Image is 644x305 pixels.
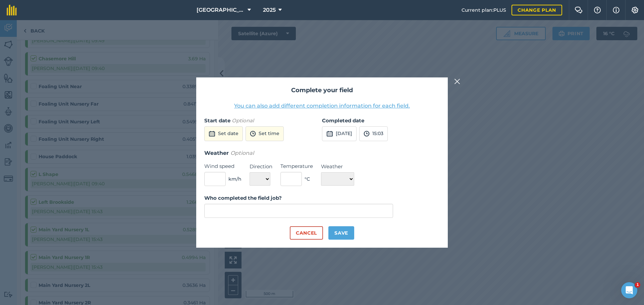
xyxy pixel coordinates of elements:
[635,282,640,288] span: 1
[621,282,637,298] iframe: Intercom live chat
[230,150,254,156] em: Optional
[232,117,254,124] em: Optional
[234,102,410,110] button: You can also add different completion information for each field.
[322,126,357,141] button: [DATE]
[7,5,17,15] img: fieldmargin Logo
[197,6,245,14] span: [GEOGRAPHIC_DATA]
[454,77,460,85] img: svg+xml;base64,PHN2ZyB4bWxucz0iaHR0cDovL3d3dy53My5vcmcvMjAwMC9zdmciIHdpZHRoPSIyMiIgaGVpZ2h0PSIzMC...
[462,6,506,14] span: Current plan : PLUS
[204,149,440,158] h3: Weather
[204,195,282,201] strong: Who completed the field job?
[322,117,364,124] strong: Completed date
[204,126,243,141] button: Set date
[631,7,639,13] img: A cog icon
[613,6,620,14] img: svg+xml;base64,PHN2ZyB4bWxucz0iaHR0cDovL3d3dy53My5vcmcvMjAwMC9zdmciIHdpZHRoPSIxNyIgaGVpZ2h0PSIxNy...
[204,162,241,170] label: Wind speed
[593,7,601,13] img: A question mark icon
[228,175,241,183] span: km/h
[246,126,284,141] button: Set time
[359,126,388,141] button: 15:03
[321,163,354,171] label: Weather
[326,130,333,138] img: svg+xml;base64,PD94bWwgdmVyc2lvbj0iMS4wIiBlbmNvZGluZz0idXRmLTgiPz4KPCEtLSBHZW5lcmF0b3I6IEFkb2JlIE...
[209,130,215,138] img: svg+xml;base64,PD94bWwgdmVyc2lvbj0iMS4wIiBlbmNvZGluZz0idXRmLTgiPz4KPCEtLSBHZW5lcmF0b3I6IEFkb2JlIE...
[204,85,440,95] h2: Complete your field
[290,226,323,240] button: Cancel
[305,175,310,183] span: ° C
[250,163,272,171] label: Direction
[250,130,256,138] img: svg+xml;base64,PD94bWwgdmVyc2lvbj0iMS4wIiBlbmNvZGluZz0idXRmLTgiPz4KPCEtLSBHZW5lcmF0b3I6IEFkb2JlIE...
[280,162,313,170] label: Temperature
[364,130,370,138] img: svg+xml;base64,PD94bWwgdmVyc2lvbj0iMS4wIiBlbmNvZGluZz0idXRmLTgiPz4KPCEtLSBHZW5lcmF0b3I6IEFkb2JlIE...
[328,226,354,240] button: Save
[204,117,230,124] strong: Start date
[512,5,562,15] a: Change plan
[575,7,583,13] img: Two speech bubbles overlapping with the left bubble in the forefront
[263,6,276,14] span: 2025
